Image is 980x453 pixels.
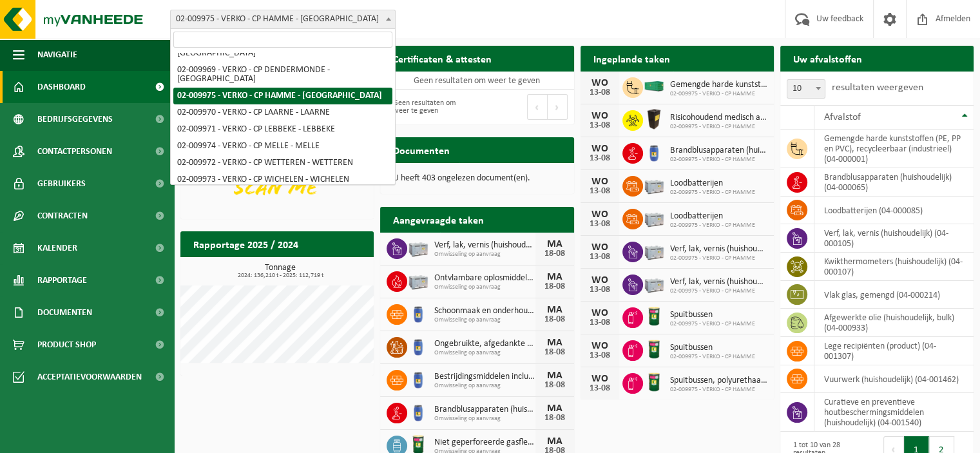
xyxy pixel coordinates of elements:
[542,305,568,315] div: MA
[387,93,470,121] div: Geen resultaten om weer te geven
[587,121,613,130] div: 13-08
[170,10,396,29] span: 02-009975 - VERKO - CP HAMME - HAMME
[670,343,755,353] span: Spuitbussen
[37,103,113,135] span: Bedrijfsgegevens
[814,197,974,224] td: loodbatterijen (04-000085)
[643,207,665,229] img: PB-LB-0680-HPE-GY-11
[187,273,374,279] span: 2024: 136,210 t - 2025: 112,719 t
[587,187,613,196] div: 13-08
[824,112,861,122] span: Afvalstof
[173,138,392,155] li: 02-009974 - VERKO - CP MELLE - MELLE
[643,338,665,360] img: PB-OT-0200-MET-00-03
[173,171,392,188] li: 02-009973 - VERKO - CP WICHELEN - WICHELEN
[814,224,974,253] td: verf, lak, vernis (huishoudelijk) (04-000105)
[542,338,568,348] div: MA
[407,335,429,357] img: PB-OT-0120-HPE-00-02
[814,365,974,393] td: vuurwerk (huishoudelijk) (04-001462)
[643,81,665,92] img: HK-XC-40-GN-00
[670,189,755,197] span: 02-009975 - VERKO - CP HAMME
[434,438,535,448] span: Niet geperforeerde gasflessen voor eenmalig gebruik (huishoudelijk)
[278,256,372,282] a: Bekijk rapportage
[542,272,568,282] div: MA
[670,244,767,255] span: Verf, lak, vernis (huishoudelijk)
[37,39,77,71] span: Navigatie
[434,372,535,382] span: Bestrijdingsmiddelen inclusief schimmelwerende beschermingsmiddelen (huishoudeli...
[643,305,665,327] img: PB-OT-0200-MET-00-03
[37,361,142,393] span: Acceptatievoorwaarden
[587,78,613,88] div: WO
[542,239,568,249] div: MA
[670,123,767,131] span: 02-009975 - VERKO - CP HAMME
[587,318,613,327] div: 13-08
[187,264,374,279] h3: Tonnage
[434,415,535,423] span: Omwisseling op aanvraag
[670,113,767,123] span: Risicohoudend medisch afval
[587,88,613,97] div: 13-08
[407,302,429,324] img: PB-OT-0120-HPE-00-02
[542,371,568,381] div: MA
[37,71,86,103] span: Dashboard
[37,329,96,361] span: Product Shop
[407,236,429,258] img: PB-LB-0680-HPE-GY-11
[780,46,875,71] h2: Uw afvalstoffen
[171,10,395,28] span: 02-009975 - VERKO - CP HAMME - HAMME
[434,349,535,357] span: Omwisseling op aanvraag
[434,284,535,291] span: Omwisseling op aanvraag
[380,46,504,71] h2: Certificaten & attesten
[814,253,974,281] td: kwikthermometers (huishoudelijk) (04-000107)
[670,255,767,262] span: 02-009975 - VERKO - CP HAMME
[434,273,535,284] span: Ontvlambare oplosmiddelen (huishoudelijk)
[527,94,548,120] button: Previous
[643,174,665,196] img: PB-LB-0680-HPE-GY-11
[548,94,568,120] button: Next
[814,393,974,432] td: curatieve en preventieve houtbeschermingsmiddelen (huishoudelijk) (04-001540)
[380,207,497,232] h2: Aangevraagde taken
[581,46,683,71] h2: Ingeplande taken
[814,281,974,309] td: vlak glas, gemengd (04-000214)
[643,273,665,294] img: PB-LB-0680-HPE-GY-11
[670,310,755,320] span: Spuitbussen
[542,249,568,258] div: 18-08
[587,253,613,262] div: 13-08
[434,405,535,415] span: Brandblusapparaten (huishoudelijk)
[643,108,665,130] img: LP-SB-00060-HPE-51
[670,386,767,394] span: 02-009975 - VERKO - CP HAMME
[670,146,767,156] span: Brandblusapparaten (huishoudelijk)
[407,368,429,390] img: PB-OT-0120-HPE-00-02
[393,174,561,183] p: U heeft 403 ongelezen document(en).
[173,88,392,104] li: 02-009975 - VERKO - CP HAMME - [GEOGRAPHIC_DATA]
[542,414,568,423] div: 18-08
[434,251,535,258] span: Omwisseling op aanvraag
[814,309,974,337] td: afgewerkte olie (huishoudelijk, bulk) (04-000933)
[380,137,463,162] h2: Documenten
[407,269,429,291] img: PB-LB-0680-HPE-GY-11
[587,285,613,294] div: 13-08
[670,353,755,361] span: 02-009975 - VERKO - CP HAMME
[787,80,825,98] span: 10
[587,374,613,384] div: WO
[670,211,755,222] span: Loodbatterijen
[380,72,573,90] td: Geen resultaten om weer te geven
[814,337,974,365] td: lege recipiënten (product) (04-001307)
[670,222,755,229] span: 02-009975 - VERKO - CP HAMME
[434,339,535,349] span: Ongebruikte, afgedankte chemicalien (huishoudelijk)
[587,209,613,220] div: WO
[587,384,613,393] div: 13-08
[670,156,767,164] span: 02-009975 - VERKO - CP HAMME
[542,436,568,447] div: MA
[587,111,613,121] div: WO
[434,382,535,390] span: Omwisseling op aanvraag
[814,168,974,197] td: brandblusapparaten (huishoudelijk) (04-000065)
[434,316,535,324] span: Omwisseling op aanvraag
[670,178,755,189] span: Loodbatterijen
[542,381,568,390] div: 18-08
[37,168,86,200] span: Gebruikers
[670,277,767,287] span: Verf, lak, vernis (huishoudelijk)
[542,348,568,357] div: 18-08
[587,341,613,351] div: WO
[670,80,767,90] span: Gemengde harde kunststoffen (pe, pp en pvc), recycleerbaar (industrieel)
[587,144,613,154] div: WO
[643,371,665,393] img: PB-OT-0200-MET-00-03
[542,282,568,291] div: 18-08
[173,104,392,121] li: 02-009970 - VERKO - CP LAARNE - LAARNE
